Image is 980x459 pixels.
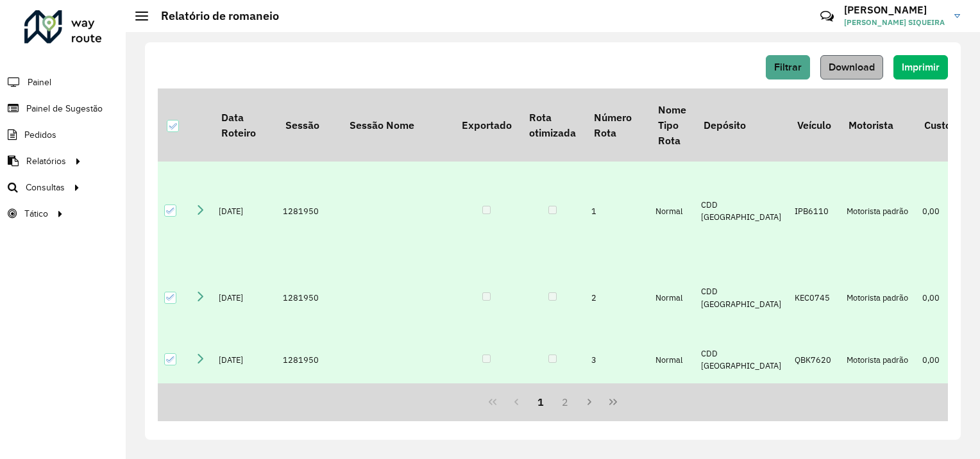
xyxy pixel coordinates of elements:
td: 3 [585,335,649,385]
td: Normal [649,261,695,335]
button: 1 [528,390,553,414]
td: QBK7620 [788,335,840,385]
th: Data Roteiro [212,88,276,162]
td: Motorista padrão [840,162,916,260]
span: Consultas [26,181,65,194]
button: Last Page [601,390,625,414]
button: Imprimir [893,55,948,79]
td: 1281950 [276,162,341,260]
td: Normal [649,162,695,260]
button: Filtrar [766,55,810,79]
td: KEC0745 [788,261,840,335]
h2: Relatório de romaneio [148,9,279,23]
td: IPB6110 [788,162,840,260]
span: Painel de Sugestão [26,102,103,115]
span: [PERSON_NAME] SIQUEIRA [844,17,945,28]
span: Download [829,62,875,72]
th: Motorista [840,88,916,162]
th: Rota otimizada [520,88,584,162]
span: Tático [24,207,48,221]
th: Custo [916,88,960,162]
td: 0,00 [916,261,960,335]
button: Download [820,55,883,79]
td: [DATE] [212,335,276,385]
td: 0,00 [916,335,960,385]
th: Depósito [695,88,788,162]
th: Nome Tipo Rota [649,88,695,162]
th: Número Rota [585,88,649,162]
span: Filtrar [774,62,802,72]
td: 1 [585,162,649,260]
button: Next Page [577,390,602,414]
td: Motorista padrão [840,261,916,335]
td: [DATE] [212,162,276,260]
td: 0,00 [916,162,960,260]
button: 2 [553,390,577,414]
td: Motorista padrão [840,335,916,385]
span: Relatórios [26,154,66,168]
th: Exportado [453,88,520,162]
td: [DATE] [212,261,276,335]
th: Sessão [276,88,341,162]
td: CDD [GEOGRAPHIC_DATA] [695,335,788,385]
td: CDD [GEOGRAPHIC_DATA] [695,261,788,335]
span: Imprimir [902,62,940,72]
th: Veículo [788,88,840,162]
td: 1281950 [276,335,341,385]
h3: [PERSON_NAME] [844,4,945,16]
td: Normal [649,335,695,385]
td: 2 [585,261,649,335]
th: Sessão Nome [341,88,453,162]
td: 1281950 [276,261,341,335]
a: Contato Rápido [813,3,841,30]
td: CDD [GEOGRAPHIC_DATA] [695,162,788,260]
span: Painel [28,76,51,89]
span: Pedidos [24,128,56,142]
